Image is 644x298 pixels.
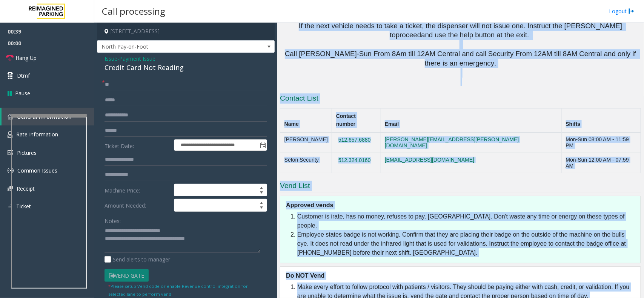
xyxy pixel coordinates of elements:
[8,203,12,210] img: 'icon'
[105,255,170,263] label: Send alerts to manager
[256,190,267,196] span: Decrease value
[103,139,172,151] label: Ticket Date:
[8,131,12,138] img: 'icon'
[105,63,267,73] div: Credit Card Not Reading
[421,31,529,39] span: and use the help button at the exit.
[98,2,169,20] h3: Call processing
[17,113,72,120] span: General Information
[280,133,332,153] td: [PERSON_NAME]
[332,108,381,133] th: Contact number
[280,181,641,193] h3: Vend List
[8,150,13,155] img: 'icon'
[97,23,275,40] h4: [STREET_ADDRESS]
[562,108,641,133] th: Shifts
[280,93,641,105] h3: Contact List
[2,108,94,125] a: General Information
[336,157,373,164] button: 512.324.0160
[256,184,267,190] span: Increase value
[8,186,13,191] img: 'icon'
[609,7,635,15] a: Logout
[105,55,117,63] span: Issue
[297,212,637,230] li: Customer is irate, has no money, refuses to pay. [GEOGRAPHIC_DATA]. Don't waste any time or energ...
[103,199,172,212] label: Amount Needed:
[15,89,30,97] span: Pause
[8,168,14,174] img: 'icon'
[385,157,474,163] a: [EMAIL_ADDRESS][DOMAIN_NAME]
[280,153,332,173] td: Seton Security
[396,31,421,39] span: proceed
[285,50,638,67] span: Call [PERSON_NAME]-Sun From 8Am till 12AM Central and call Security From 12AM till 8AM Central an...
[105,269,149,282] button: Vend Gate
[297,230,637,257] li: Employee states badge is not working. Confirm that they are placing their badge on the outside of...
[117,55,155,62] span: -
[566,137,637,149] div: Mon-Sun 08:00 AM - 11:59 PM
[97,41,239,53] span: North Pay-on-Foot
[17,72,30,79] span: Dtmf
[105,214,121,225] label: Notes:
[8,114,13,119] img: 'icon'
[15,54,37,62] span: Hang Up
[566,157,637,169] div: Mon-Sun 12:00 AM - 07:59 AM
[103,184,172,197] label: Machine Price:
[119,55,155,63] span: Payment Issue
[385,136,519,148] a: [PERSON_NAME][EMAIL_ADDRESS][PERSON_NAME][DOMAIN_NAME]
[108,283,248,297] small: Please setup Vend code or enable Revenue control integration for selected lane to perform vend
[286,272,641,280] h5: Do NOT Vend
[258,140,267,150] span: Toggle popup
[256,199,267,205] span: Increase value
[336,137,373,144] button: 512.657.6880
[280,108,332,133] th: Name
[286,201,641,209] h5: Approved vends
[629,7,635,15] img: logout
[256,205,267,211] span: Decrease value
[381,108,562,133] th: Email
